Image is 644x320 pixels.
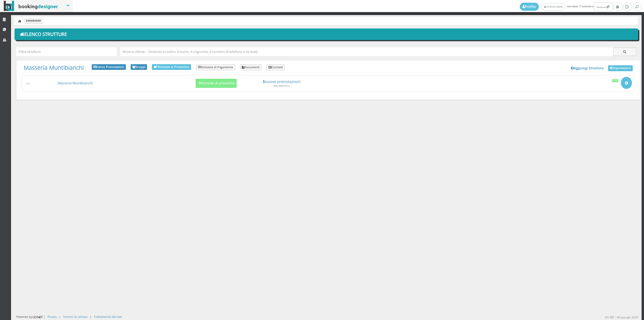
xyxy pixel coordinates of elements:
[198,81,200,85] b: 1
[63,315,87,319] a: Termini di utilizzo
[541,3,565,11] a: [PERSON_NAME]
[24,64,87,71] span: |
[131,64,147,70] a: Gruppi
[241,79,323,84] a: 5nuove prenotazioni
[594,2,612,11] button: Notifiche
[197,81,235,85] h5: Richieste di preventivo
[520,2,613,11] span: mercoledì, 17 settembre
[196,79,237,88] button: 1Richieste di preventivo
[59,315,61,319] div: |
[273,85,290,87] small: nelle ultime 24 ore
[152,64,191,70] a: Richieste di Preventivo
[608,65,633,71] a: Impostazioni
[263,79,265,84] strong: 5
[32,315,43,319] img: ionet_small_logo.png
[16,47,117,56] input: Filtra strutture
[241,79,323,84] h4: nuove prenotazioni
[47,315,57,319] a: Privacy
[16,315,45,319] div: Powered by |
[92,64,126,70] a: Elenco Prenotazioni
[18,30,635,39] h1: Elenco Strutture
[24,82,31,85] img: 56db488bc92111ef969d06d5a9c234c7_max100.png
[520,3,539,11] a: Profilo
[196,64,235,71] a: Richieste di Pagamento
[120,47,613,56] input: Ricerca cliente - (inserisci il codice, il nome, il cognome, il numero di telefono o la mail)
[25,18,42,24] li: Dashboard
[568,64,607,72] a: Aggiungi Struttura
[58,81,93,85] a: Masseria Muntibianchi
[90,315,92,319] div: |
[24,64,84,71] a: Masseria Muntibianchi
[240,64,262,71] a: Documenti
[612,79,619,82] div: Attiva
[94,315,122,319] a: Trattamento dei dati
[266,64,285,71] a: Contatti
[4,1,58,11] img: BookingDesigner.com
